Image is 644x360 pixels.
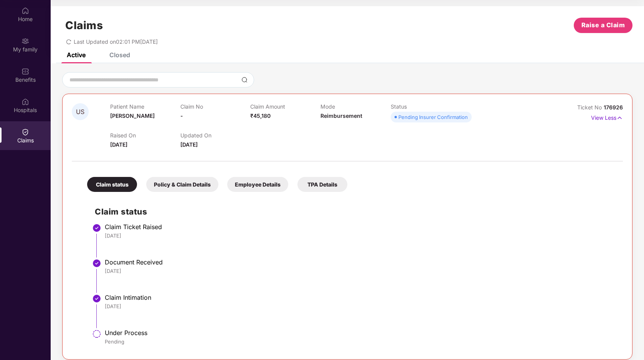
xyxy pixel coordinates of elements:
img: svg+xml;base64,PHN2ZyBpZD0iU3RlcC1Eb25lLTMyeDMyIiB4bWxucz0iaHR0cDovL3d3dy53My5vcmcvMjAwMC9zdmciIH... [92,223,101,233]
div: Claim status [87,177,137,192]
div: Under Process [105,329,615,337]
div: Document Received [105,258,615,266]
img: svg+xml;base64,PHN2ZyBpZD0iQ2xhaW0iIHhtbG5zPSJodHRwOi8vd3d3LnczLm9yZy8yMDAwL3N2ZyIgd2lkdGg9IjIwIi... [21,128,29,136]
img: svg+xml;base64,PHN2ZyBpZD0iU3RlcC1Eb25lLTMyeDMyIiB4bWxucz0iaHR0cDovL3d3dy53My5vcmcvMjAwMC9zdmciIH... [92,259,101,268]
span: 176926 [604,104,623,111]
div: Employee Details [227,177,288,192]
p: Patient Name [110,103,180,110]
span: redo [66,38,71,45]
div: Pending [105,338,615,345]
p: Raised On [110,132,180,139]
span: Raise a Claim [581,20,625,30]
span: Ticket No [577,104,604,111]
span: [DATE] [110,141,127,148]
img: svg+xml;base64,PHN2ZyBpZD0iU3RlcC1Eb25lLTMyeDMyIiB4bWxucz0iaHR0cDovL3d3dy53My5vcmcvMjAwMC9zdmciIH... [92,294,101,303]
div: TPA Details [297,177,347,192]
img: svg+xml;base64,PHN2ZyBpZD0iU2VhcmNoLTMyeDMyIiB4bWxucz0iaHR0cDovL3d3dy53My5vcmcvMjAwMC9zdmciIHdpZH... [241,77,248,83]
span: - [180,112,183,119]
span: ₹45,180 [250,112,271,119]
h1: Claims [65,19,103,32]
div: Claim Ticket Raised [105,223,615,231]
div: Claim Intimation [105,294,615,301]
p: Claim No [180,103,251,110]
img: svg+xml;base64,PHN2ZyB3aWR0aD0iMjAiIGhlaWdodD0iMjAiIHZpZXdCb3g9IjAgMCAyMCAyMCIgZmlsbD0ibm9uZSIgeG... [21,37,29,45]
img: svg+xml;base64,PHN2ZyBpZD0iSG9zcGl0YWxzIiB4bWxucz0iaHR0cDovL3d3dy53My5vcmcvMjAwMC9zdmciIHdpZHRoPS... [21,98,29,106]
img: svg+xml;base64,PHN2ZyB4bWxucz0iaHR0cDovL3d3dy53My5vcmcvMjAwMC9zdmciIHdpZHRoPSIxNyIgaGVpZ2h0PSIxNy... [616,114,623,122]
p: Updated On [180,132,251,139]
p: View Less [591,112,623,122]
div: Active [67,51,86,59]
span: Last Updated on 02:01 PM[DATE] [74,38,158,45]
span: Reimbursement [320,112,362,119]
div: Policy & Claim Details [146,177,218,192]
div: Closed [109,51,130,59]
span: US [76,109,84,115]
div: [DATE] [105,232,615,239]
p: Status [391,103,461,110]
span: [DATE] [180,141,198,148]
p: Mode [320,103,391,110]
h2: Claim status [95,205,615,218]
p: Claim Amount [250,103,320,110]
img: svg+xml;base64,PHN2ZyBpZD0iSG9tZSIgeG1sbnM9Imh0dHA6Ly93d3cudzMub3JnLzIwMDAvc3ZnIiB3aWR0aD0iMjAiIG... [21,7,29,15]
button: Raise a Claim [574,18,632,33]
img: svg+xml;base64,PHN2ZyBpZD0iU3RlcC1QZW5kaW5nLTMyeDMyIiB4bWxucz0iaHR0cDovL3d3dy53My5vcmcvMjAwMC9zdm... [92,329,101,339]
div: [DATE] [105,268,615,274]
div: Pending Insurer Confirmation [398,113,468,121]
img: svg+xml;base64,PHN2ZyBpZD0iQmVuZWZpdHMiIHhtbG5zPSJodHRwOi8vd3d3LnczLm9yZy8yMDAwL3N2ZyIgd2lkdGg9Ij... [21,68,29,75]
div: [DATE] [105,303,615,310]
span: [PERSON_NAME] [110,112,155,119]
